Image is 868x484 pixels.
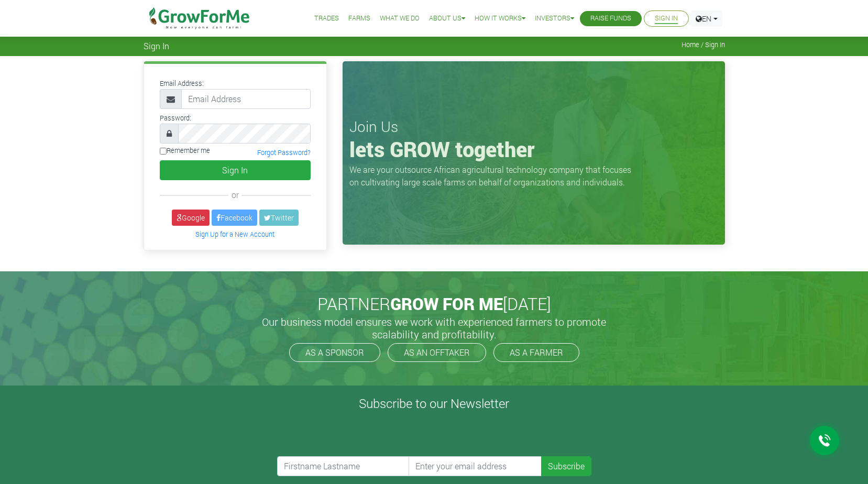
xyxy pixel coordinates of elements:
[277,415,436,456] iframe: reCAPTCHA
[493,343,579,362] a: AS A FARMER
[349,137,718,162] h1: lets GROW together
[257,148,311,157] a: Forgot Password?
[160,146,210,156] label: Remember me
[160,79,204,89] label: Email Address:
[590,13,631,24] a: Raise Funds
[429,13,465,24] a: About Us
[388,343,486,362] a: AS AN OFFTAKER
[541,456,591,476] button: Subscribe
[380,13,420,24] a: What We Do
[160,189,311,201] div: or
[172,210,210,226] a: Google
[13,396,855,411] h4: Subscribe to our Newsletter
[195,230,274,238] a: Sign Up for a New Account
[682,41,725,49] span: Home / Sign In
[277,456,410,476] input: Firstname Lastname
[349,163,638,189] p: We are your outsource African agricultural technology company that focuses on cultivating large s...
[314,13,339,24] a: Trades
[390,292,503,315] span: GROW FOR ME
[148,294,721,314] h2: PARTNER [DATE]
[160,148,167,155] input: Remember me
[160,160,311,180] button: Sign In
[475,13,525,24] a: How it Works
[535,13,574,24] a: Investors
[691,10,722,27] a: EN
[251,315,618,340] h5: Our business model ensures we work with experienced farmers to promote scalability and profitabil...
[348,13,370,24] a: Farms
[655,13,678,24] a: Sign In
[160,113,191,123] label: Password:
[181,89,311,109] input: Email Address
[409,456,542,476] input: Enter your email address
[289,343,380,362] a: AS A SPONSOR
[144,41,169,51] span: Sign In
[349,118,718,136] h3: Join Us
